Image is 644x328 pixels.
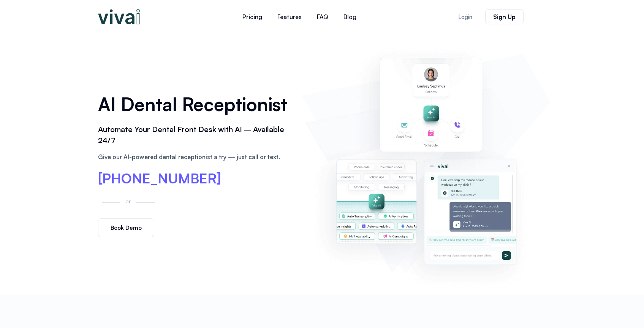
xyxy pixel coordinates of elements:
a: Login [449,10,481,24]
a: Blog [336,8,364,26]
span: Login [458,14,472,20]
a: Features [270,8,309,26]
span: Book Demo [111,225,142,231]
span: Sign Up [493,14,516,20]
p: or [123,197,133,205]
p: Give our AI-powered dental receptionist a try — just call or text. [98,152,294,161]
a: Pricing [235,8,270,26]
h2: Automate Your Dental Front Desk with AI – Available 24/7 [98,124,294,146]
img: AI dental receptionist dashboard – virtual receptionist dental office [305,41,546,287]
h1: AI Dental Receptionist [98,91,294,118]
a: Book Demo [98,218,154,237]
nav: Menu [189,8,410,26]
a: Sign Up [485,9,524,24]
a: FAQ [309,8,336,26]
a: [PHONE_NUMBER] [98,172,221,185]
